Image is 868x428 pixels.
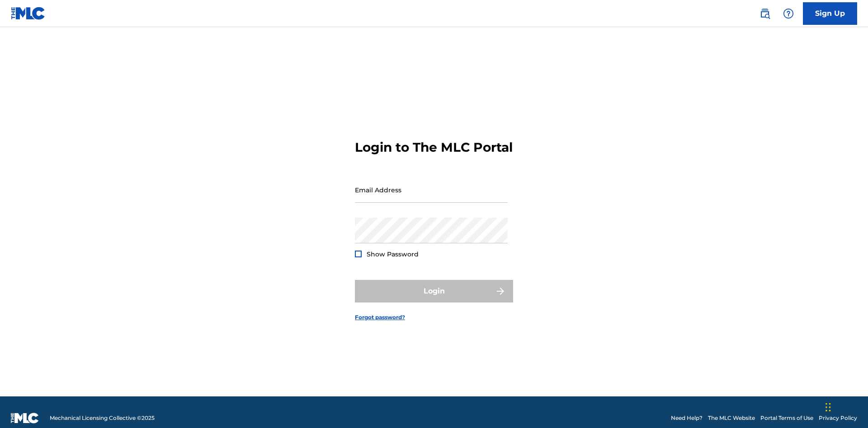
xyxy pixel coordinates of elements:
[756,5,774,23] a: Public Search
[11,413,39,423] img: logo
[819,414,857,422] a: Privacy Policy
[11,7,46,20] img: MLC Logo
[708,414,755,422] a: The MLC Website
[760,414,813,422] a: Portal Terms of Use
[779,5,797,23] div: Help
[783,8,794,19] img: help
[355,313,405,321] a: Forgot password?
[367,250,419,258] span: Show Password
[50,414,155,422] span: Mechanical Licensing Collective © 2025
[823,385,868,428] iframe: Chat Widget
[671,414,703,422] a: Need Help?
[355,140,513,155] h3: Login to The MLC Portal
[759,8,770,19] img: search
[803,2,857,25] a: Sign Up
[826,394,831,421] div: Drag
